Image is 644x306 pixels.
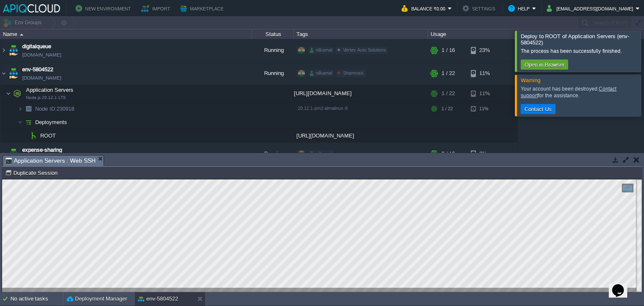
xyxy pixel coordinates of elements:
img: AMDAwAAAACH5BAEAAAAALAAAAAABAAEAAAICRAEAOw== [6,85,11,102]
div: Running [252,143,294,165]
span: Node ID: [35,106,57,112]
div: 11% [471,102,498,115]
span: Warning [521,77,540,83]
img: AMDAwAAAACH5BAEAAAAALAAAAAABAAEAAAICRAEAOw== [0,62,7,85]
button: env-5804522 [138,295,178,303]
div: Tags [294,29,428,39]
span: 230918 [34,105,75,112]
div: Name [1,29,252,39]
a: Node ID:230918 [34,105,75,112]
div: Running [252,39,294,62]
button: Marketplace [180,3,226,13]
button: Import [141,3,173,13]
button: Open in Browser [522,61,567,68]
div: nilkamal [308,150,334,158]
button: Balance ₹0.00 [402,3,448,13]
span: Application Servers [25,86,75,93]
div: nilkamal [308,47,334,54]
img: AMDAwAAAACH5BAEAAAAALAAAAAABAAEAAAICRAEAOw== [28,129,39,142]
iframe: chat widget [609,272,636,298]
div: 1 / 22 [441,102,453,115]
span: Shamrock [343,70,364,75]
img: AMDAwAAAACH5BAEAAAAALAAAAAABAAEAAAICRAEAOw== [0,143,7,165]
div: Usage [428,29,517,39]
div: 8% [471,143,498,165]
button: Deployment Manager [67,295,127,303]
a: digitalqueue [22,42,51,51]
span: Node.js 20.12.1 LTS [26,95,66,100]
span: 20.12.1-pm2-almalinux-9 [298,106,348,111]
div: [URL][DOMAIN_NAME] [294,85,428,102]
div: [URL][DOMAIN_NAME] [294,129,428,142]
span: Application Servers : Web SSH [5,156,96,166]
button: [EMAIL_ADDRESS][DOMAIN_NAME] [547,3,636,13]
button: New Environment [75,3,133,13]
img: AMDAwAAAACH5BAEAAAAALAAAAAABAAEAAAICRAEAOw== [23,129,28,142]
button: Duplicate Session [5,169,60,176]
a: [DOMAIN_NAME] [22,51,61,59]
div: The process has been successfully finished. [521,48,639,54]
img: AMDAwAAAACH5BAEAAAAALAAAAAABAAEAAAICRAEAOw== [11,85,23,102]
img: APIQCloud [3,4,60,13]
a: expense-sharing [22,146,62,154]
a: Deployments [34,119,68,126]
img: AMDAwAAAACH5BAEAAAAALAAAAAABAAEAAAICRAEAOw== [23,116,34,129]
a: Application ServersNode.js 20.12.1 LTS [25,87,75,93]
div: No active tasks [10,292,63,306]
button: Settings [462,3,498,13]
span: Deploy to ROOT of Application Servers (env-5804522) [521,33,629,46]
div: 11% [471,62,498,85]
div: 23% [471,39,498,62]
img: AMDAwAAAACH5BAEAAAAALAAAAAABAAEAAAICRAEAOw== [8,62,19,85]
div: 1 / 22 [441,62,455,85]
img: AMDAwAAAACH5BAEAAAAALAAAAAABAAEAAAICRAEAOw== [23,102,34,115]
img: AMDAwAAAACH5BAEAAAAALAAAAAABAAEAAAICRAEAOw== [18,102,23,115]
div: 1 / 16 [441,39,455,62]
a: ROOT [39,132,57,139]
img: AMDAwAAAACH5BAEAAAAALAAAAAABAAEAAAICRAEAOw== [0,39,7,62]
span: Vertex Auto Solutions [343,47,386,52]
div: Your account has been destroyed. for the assistance. [521,86,639,99]
img: AMDAwAAAACH5BAEAAAAALAAAAAABAAEAAAICRAEAOw== [8,39,19,62]
div: 11% [471,85,498,102]
a: env-5804522 [22,65,53,74]
img: AMDAwAAAACH5BAEAAAAALAAAAAABAAEAAAICRAEAOw== [8,143,19,165]
button: Contact Us [522,105,554,113]
a: [DOMAIN_NAME] [22,74,61,82]
div: Status [252,29,293,39]
div: Running [252,62,294,85]
button: Help [508,3,532,13]
div: 1 / 22 [441,85,455,102]
img: AMDAwAAAACH5BAEAAAAALAAAAAABAAEAAAICRAEAOw== [20,34,23,36]
div: nilkamal [308,70,334,77]
img: AMDAwAAAACH5BAEAAAAALAAAAAABAAEAAAICRAEAOw== [18,116,23,129]
div: 3 / 10 [441,143,455,165]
